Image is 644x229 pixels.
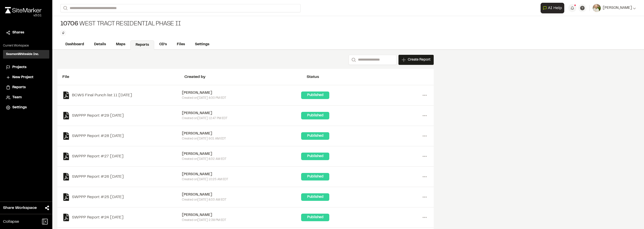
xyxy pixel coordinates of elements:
[349,55,358,65] button: Search
[301,112,329,119] div: Published
[182,116,301,121] div: Created on [DATE] 12:47 PM EDT
[62,214,182,221] a: SWPPP Report #24 [DATE]
[3,205,37,211] span: Share Workspace
[603,5,632,11] span: [PERSON_NAME]
[301,153,329,160] div: Published
[182,192,301,198] div: [PERSON_NAME]
[12,105,27,110] span: Settings
[12,30,24,35] span: Shares
[62,132,182,140] a: SWPPP Report #28 [DATE]
[5,7,42,13] img: rebrand.png
[62,173,182,180] a: SWPPP Report #26 [DATE]
[6,105,46,110] a: Settings
[182,151,301,157] div: [PERSON_NAME]
[182,218,301,222] div: Created on [DATE] 2:38 PM EDT
[182,212,301,218] div: [PERSON_NAME]
[307,74,429,80] div: Status
[182,131,301,136] div: [PERSON_NAME]
[12,65,26,70] span: Projects
[3,43,49,48] p: Current Workspace
[12,85,26,90] span: Reports
[12,95,22,100] span: Team
[62,153,182,160] a: SWPPP Report #27 [DATE]
[182,111,301,116] div: [PERSON_NAME]
[182,172,301,177] div: [PERSON_NAME]
[541,3,566,13] div: Open AI Assistant
[60,20,181,28] div: West Tract Residential Phase II
[6,95,46,100] a: Team
[62,193,182,201] a: SWPPP Report #25 [DATE]
[60,30,66,36] button: Edit Tags
[6,30,46,35] a: Shares
[301,193,329,201] div: Published
[154,40,172,49] a: CD's
[541,3,564,13] button: Open AI Assistant
[62,74,184,80] div: File
[301,173,329,180] div: Published
[182,136,301,141] div: Created on [DATE] 9:01 AM EDT
[593,4,636,12] button: [PERSON_NAME]
[3,219,19,225] span: Collapse
[6,65,46,70] a: Projects
[60,4,69,12] button: Search
[12,75,33,80] span: New Project
[548,5,562,11] span: AI Help
[190,40,214,49] a: Settings
[301,91,329,99] div: Published
[301,214,329,221] div: Published
[172,40,190,49] a: Files
[301,132,329,140] div: Published
[182,90,301,96] div: [PERSON_NAME]
[6,75,46,80] a: New Project
[6,52,39,57] h3: SeamonWhiteside Inc.
[593,4,601,12] img: User
[62,112,182,119] a: SWPPP Report #29 [DATE]
[62,91,182,99] a: BCWS Final Punch list 11 [DATE]
[60,40,89,49] a: Dashboard
[6,85,46,90] a: Reports
[184,74,306,80] div: Created by
[5,13,42,18] div: Oh geez...please don't...
[111,40,130,49] a: Maps
[182,198,301,202] div: Created on [DATE] 8:33 AM EDT
[130,40,154,50] a: Reports
[182,177,301,182] div: Created on [DATE] 10:25 AM EDT
[89,40,111,49] a: Details
[182,96,301,100] div: Created on [DATE] 4:00 PM EDT
[60,20,78,28] span: 10706
[408,57,430,63] span: Create Report
[182,157,301,161] div: Created on [DATE] 8:32 AM EDT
